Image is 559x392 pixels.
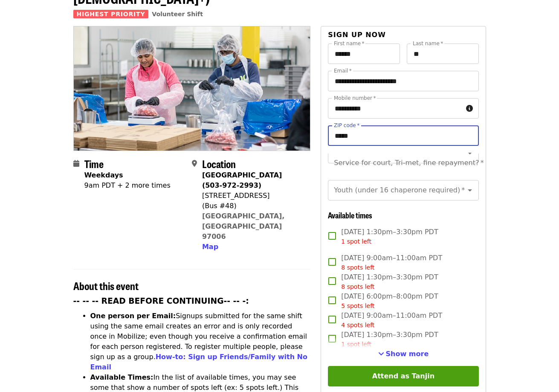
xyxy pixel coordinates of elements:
[328,71,478,91] input: Email
[202,243,218,251] span: Map
[74,26,310,150] img: July/Aug/Sept - Beaverton: Repack/Sort (age 10+) organized by Oregon Food Bank
[341,264,374,271] span: 8 spots left
[413,41,443,46] label: Last name
[328,366,478,386] button: Attend as Tanjin
[90,373,154,381] strong: Available Times:
[341,291,438,311] span: [DATE] 6:00pm–8:00pm PDT
[73,296,249,305] strong: -- -- -- READ BEFORE CONTINUING-- -- -:
[407,44,479,64] input: Last name
[334,41,365,46] label: First name
[341,341,371,348] span: 1 spot left
[341,330,438,349] span: [DATE] 1:30pm–3:30pm PDT
[464,147,476,159] button: Open
[328,125,478,146] input: ZIP code
[202,191,304,201] div: [STREET_ADDRESS]
[84,180,171,191] div: 9am PDT + 2 more times
[328,98,462,119] input: Mobile number
[328,31,386,39] span: Sign up now
[202,212,285,241] a: [GEOGRAPHIC_DATA], [GEOGRAPHIC_DATA] 97006
[73,10,149,18] span: Highest Priority
[73,278,139,293] span: About this event
[341,238,371,245] span: 1 spot left
[90,311,311,372] li: Signups submitted for the same shift using the same email creates an error and is only recorded o...
[90,312,176,320] strong: One person per Email:
[73,160,79,168] i: calendar icon
[334,96,376,101] label: Mobile number
[341,302,374,309] span: 5 spots left
[464,184,476,196] button: Open
[202,242,218,252] button: Map
[90,353,308,371] a: How-to: Sign up Friends/Family with No Email
[341,253,442,272] span: [DATE] 9:00am–11:00am PDT
[341,311,442,330] span: [DATE] 9:00am–11:00am PDT
[328,44,400,64] input: First name
[386,350,429,358] span: Show more
[192,160,197,168] i: map-marker-alt icon
[84,171,123,179] strong: Weekdays
[341,283,374,290] span: 8 spots left
[466,105,473,113] i: circle-info icon
[84,156,104,171] span: Time
[202,201,304,211] div: (Bus #48)
[341,322,374,328] span: 4 spots left
[378,349,429,359] button: See more timeslots
[202,156,236,171] span: Location
[341,272,438,291] span: [DATE] 1:30pm–3:30pm PDT
[202,171,282,189] strong: [GEOGRAPHIC_DATA] (503-972-2993)
[334,123,359,128] label: ZIP code
[328,209,372,221] span: Available times
[341,227,438,246] span: [DATE] 1:30pm–3:30pm PDT
[334,68,352,73] label: Email
[152,11,203,17] a: Volunteer Shift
